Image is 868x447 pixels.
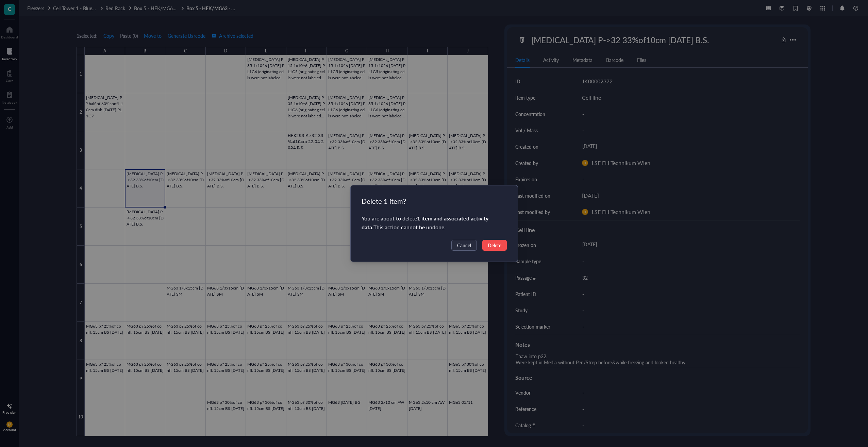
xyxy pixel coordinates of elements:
[362,196,507,206] div: Delete 1 item?
[362,214,488,231] strong: 1 item and associated activity data .
[487,242,501,249] span: Delete
[451,240,477,251] button: Cancel
[482,240,506,251] button: Delete
[362,214,507,232] div: You are about to delete This action cannot be undone.
[457,242,471,249] span: Cancel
